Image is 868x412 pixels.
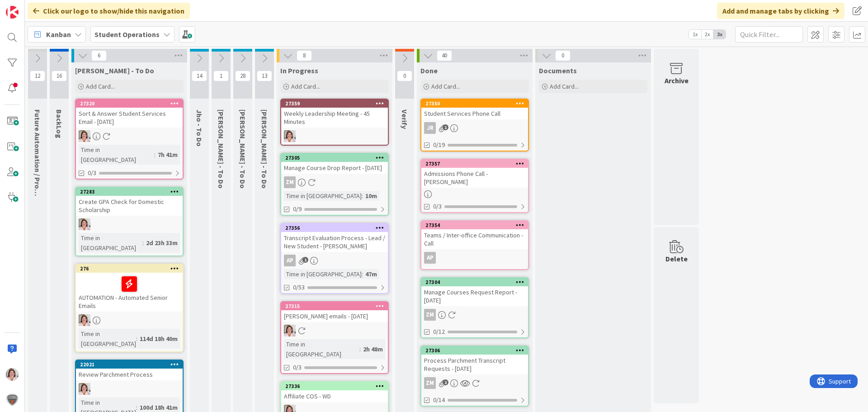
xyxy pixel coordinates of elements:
[195,109,204,147] span: Jho - To Do
[425,222,528,228] div: 27354
[421,278,528,286] div: 27304
[293,204,302,214] span: 0/9
[284,191,362,201] div: Time in [GEOGRAPHIC_DATA]
[420,99,529,152] a: 27350Student Services Phone CallJR0/19
[136,334,137,344] span: :
[425,161,528,167] div: 27357
[281,162,388,174] div: Manage Course Drop Report - [DATE]
[281,302,388,310] div: 27315
[280,99,389,146] a: 27359Weekly Leadership Meeting - 45 MinutesEW
[443,124,448,130] span: 1
[284,176,296,188] div: ZM
[91,50,107,61] span: 6
[76,218,183,230] div: EW
[717,3,844,19] div: Add and manage tabs by clicking
[281,310,388,322] div: [PERSON_NAME] emails - [DATE]
[75,66,154,75] span: Emilie - To Do
[550,82,579,90] span: Add Card...
[284,339,359,359] div: Time in [GEOGRAPHIC_DATA]
[284,325,296,336] img: EW
[400,109,409,129] span: Verify
[425,347,528,354] div: 27306
[281,325,388,336] div: EW
[431,82,460,90] span: Add Card...
[76,369,183,380] div: Review Parchment Process
[280,301,389,374] a: 27315[PERSON_NAME] emails - [DATE]EWTime in [GEOGRAPHIC_DATA]:2h 48m0/3
[285,383,388,389] div: 27336
[154,150,156,160] span: :
[284,255,296,266] div: AP
[284,269,362,279] div: Time in [GEOGRAPHIC_DATA]
[76,188,183,216] div: 27283Create GPA Check for Domestic Scholarship
[33,109,42,232] span: Future Automation / Process Building
[30,71,45,81] span: 12
[76,360,183,369] div: 22021
[80,100,183,107] div: 27320
[75,264,184,352] a: 276AUTOMATION - Automated Senior EmailsEWTime in [GEOGRAPHIC_DATA]:114d 18h 40m
[281,130,388,142] div: EW
[79,383,90,395] img: EW
[420,159,529,213] a: 27357Admissions Phone Call - [PERSON_NAME]0/3
[281,255,388,266] div: AP
[19,1,41,12] span: Support
[80,265,183,272] div: 276
[76,273,183,312] div: AUTOMATION - Automated Senior Emails
[421,346,528,374] div: 27306Process Parchment Transcript Requests - [DATE]
[420,66,438,75] span: Done
[421,229,528,249] div: Teams / Inter-office Communication - Call
[79,329,136,349] div: Time in [GEOGRAPHIC_DATA]
[144,238,180,248] div: 2d 23h 33m
[420,346,529,407] a: 27306Process Parchment Transcript Requests - [DATE]ZM0/14
[55,109,64,138] span: BackLog
[421,221,528,229] div: 27354
[76,99,183,128] div: 27320Sort & Answer Student Services Email - [DATE]
[280,66,318,75] span: In Progress
[421,160,528,188] div: 27357Admissions Phone Call - [PERSON_NAME]
[76,99,183,108] div: 27320
[363,191,379,201] div: 10m
[293,363,302,372] span: 0/3
[302,257,308,263] span: 1
[76,108,183,128] div: Sort & Answer Student Services Email - [DATE]
[94,30,160,39] b: Student Operations
[421,377,528,389] div: ZM
[362,191,363,201] span: :
[213,71,229,81] span: 1
[281,302,388,322] div: 27315[PERSON_NAME] emails - [DATE]
[281,176,388,188] div: ZM
[238,109,247,189] span: Eric - To Do
[281,382,388,390] div: 27336
[281,382,388,402] div: 27336Affiliate COS - WD
[421,108,528,119] div: Student Services Phone Call
[28,3,190,19] div: Click our logo to show/hide this navigation
[86,82,115,90] span: Add Card...
[285,155,388,161] div: 27305
[88,168,96,178] span: 0/3
[76,314,183,326] div: EW
[362,269,363,279] span: :
[425,279,528,285] div: 27304
[420,220,529,270] a: 27354Teams / Inter-office Communication - CallAP
[424,252,436,264] div: AP
[293,283,305,292] span: 0/53
[52,71,67,81] span: 16
[76,265,183,273] div: 276
[284,130,296,142] img: EW
[75,187,184,256] a: 27283Create GPA Check for Domestic ScholarshipEWTime in [GEOGRAPHIC_DATA]:2d 23h 33m
[665,75,689,86] div: Archive
[281,99,388,108] div: 27359
[235,71,250,81] span: 28
[421,160,528,168] div: 27357
[280,153,389,216] a: 27305Manage Course Drop Report - [DATE]ZMTime in [GEOGRAPHIC_DATA]:10m0/9
[79,218,90,230] img: EW
[281,154,388,162] div: 27305
[421,122,528,134] div: JR
[280,223,389,294] a: 27356Transcript Evaluation Process - Lead / New Student - [PERSON_NAME]APTime in [GEOGRAPHIC_DATA...
[421,286,528,306] div: Manage Courses Request Report - [DATE]
[281,224,388,252] div: 27356Transcript Evaluation Process - Lead / New Student - [PERSON_NAME]
[421,99,528,119] div: 27350Student Services Phone Call
[421,346,528,355] div: 27306
[75,99,184,180] a: 27320Sort & Answer Student Services Email - [DATE]EWTime in [GEOGRAPHIC_DATA]:7h 41m0/3
[689,30,701,39] span: 1x
[555,50,571,61] span: 0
